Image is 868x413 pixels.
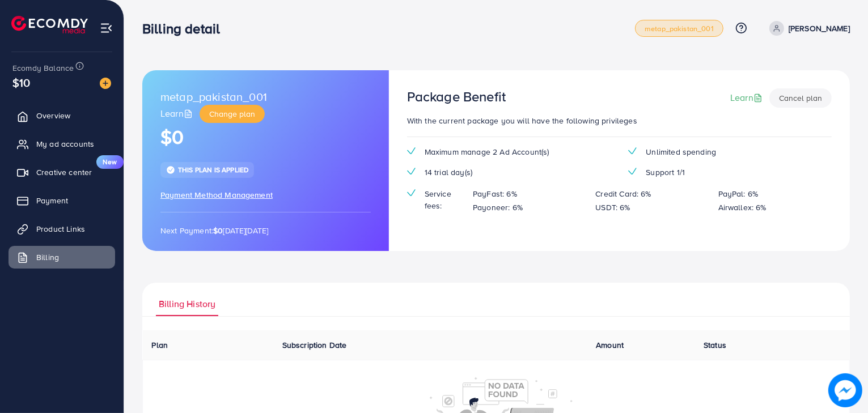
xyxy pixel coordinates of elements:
span: Creative center [36,167,92,178]
span: New [96,155,124,169]
span: Amount [596,339,624,351]
span: Overview [36,110,70,121]
p: PayFast: 6% [473,187,517,201]
img: image [828,373,862,407]
span: Billing [36,252,59,263]
p: Next Payment: [DATE][DATE] [160,224,371,237]
button: Change plan [200,105,265,123]
img: tick [628,147,637,155]
a: metap_pakistan_001 [635,20,723,37]
p: With the current package you will have the following privileges [407,114,832,127]
a: Creative centerNew [9,161,115,184]
a: Billing [9,246,115,269]
span: metap_pakistan_001 [160,88,267,105]
span: My ad accounts [36,138,94,150]
p: Credit Card: 6% [595,187,651,201]
img: tick [407,168,416,175]
p: USDT: 6% [595,201,630,214]
span: Plan [152,339,168,351]
span: Status [704,339,726,351]
h3: Billing detail [142,20,229,37]
img: tick [407,147,416,155]
span: Payment [36,195,68,206]
span: 14 trial day(s) [425,167,472,178]
span: Billing History [159,297,215,310]
img: image [100,78,111,89]
span: Maximum manage 2 Ad Account(s) [425,146,549,157]
a: My ad accounts [9,133,115,155]
span: Payment Method Management [160,189,273,201]
h3: Package Benefit [407,88,506,105]
img: tick [407,189,416,197]
button: Cancel plan [769,88,832,108]
span: This plan is applied [178,165,248,174]
a: [PERSON_NAME] [765,21,850,36]
span: Service fees: [425,188,464,211]
img: menu [100,22,113,35]
strong: $0 [213,225,223,236]
span: Support 1/1 [646,167,685,178]
a: Learn [730,91,765,104]
h1: $0 [160,126,371,149]
p: PayPal: 6% [718,187,759,201]
p: Airwallex: 6% [718,201,767,214]
a: Overview [9,104,115,127]
a: Product Links [9,218,115,240]
span: Change plan [209,108,255,120]
a: Learn [160,107,195,120]
span: Subscription Date [282,339,347,351]
span: Product Links [36,223,85,235]
img: tick [628,168,637,175]
img: tick [166,165,175,174]
p: Payoneer: 6% [473,201,523,214]
span: $10 [12,74,30,91]
p: [PERSON_NAME] [789,22,850,35]
a: Payment [9,189,115,212]
span: Unlimited spending [646,146,716,157]
img: logo [11,16,88,33]
span: Ecomdy Balance [12,62,74,74]
span: metap_pakistan_001 [645,25,714,32]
